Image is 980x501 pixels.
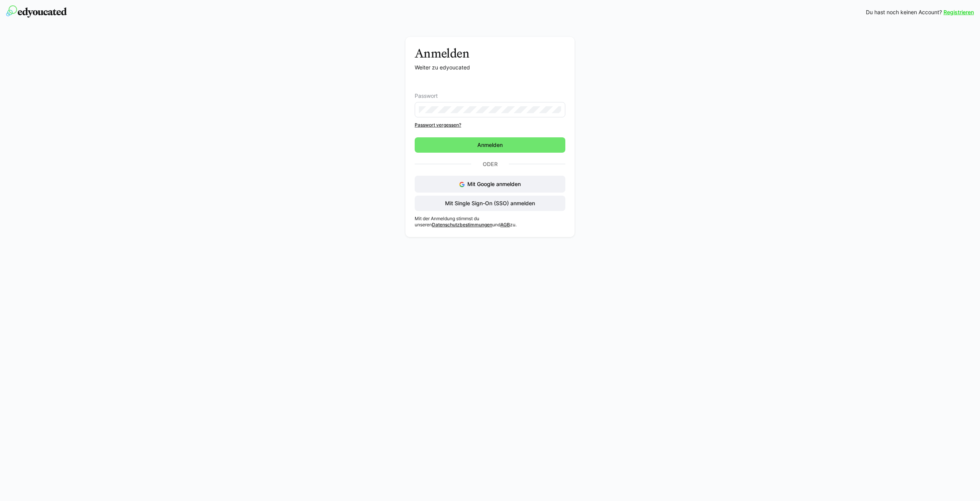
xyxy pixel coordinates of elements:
[476,141,504,149] span: Anmelden
[415,176,565,193] button: Mit Google anmelden
[432,222,492,227] a: Datenschutzbestimmungen
[943,8,974,16] a: Registrieren
[471,159,509,170] p: Oder
[415,93,438,99] span: Passwort
[444,199,536,207] span: Mit Single Sign-On (SSO) anmelden
[866,8,942,16] span: Du hast noch keinen Account?
[415,46,565,61] h3: Anmelden
[500,222,510,227] a: AGB
[6,5,67,18] img: edyoucated
[415,196,565,211] button: Mit Single Sign-On (SSO) anmelden
[467,181,521,187] span: Mit Google anmelden
[415,64,565,71] p: Weiter zu edyoucated
[415,122,565,128] a: Passwort vergessen?
[415,216,565,228] p: Mit der Anmeldung stimmst du unseren und zu.
[415,137,565,153] button: Anmelden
